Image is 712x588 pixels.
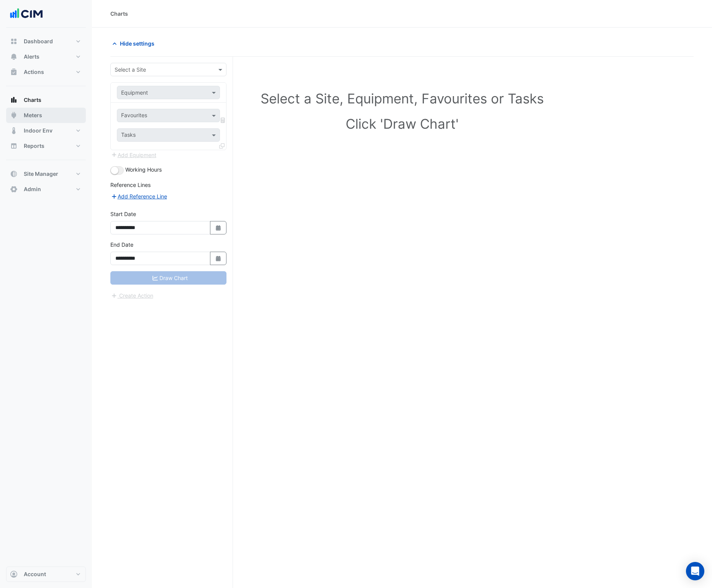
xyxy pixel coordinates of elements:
[10,185,18,193] app-icon: Admin
[24,127,52,134] span: Indoor Env
[110,241,133,249] label: End Date
[24,570,46,578] span: Account
[24,53,39,61] span: Alerts
[120,131,136,141] div: Tasks
[125,166,162,173] span: Working Hours
[120,39,154,47] span: Hide settings
[6,92,86,108] button: Charts
[6,64,86,80] button: Actions
[9,6,44,21] img: Company Logo
[24,38,53,45] span: Dashboard
[127,116,677,132] h1: Click 'Draw Chart'
[24,96,41,104] span: Charts
[10,96,18,104] app-icon: Charts
[110,181,151,189] label: Reference Lines
[10,53,18,61] app-icon: Alerts
[24,142,44,150] span: Reports
[24,68,44,76] span: Actions
[686,562,704,580] div: Open Intercom Messenger
[6,34,86,49] button: Dashboard
[127,90,677,106] h1: Select a Site, Equipment, Favourites or Tasks
[110,210,136,218] label: Start Date
[120,111,147,121] div: Favourites
[215,224,222,231] fa-icon: Select Date
[6,166,86,182] button: Site Manager
[24,170,58,178] span: Site Manager
[10,127,18,134] app-icon: Indoor Env
[6,108,86,123] button: Meters
[10,142,18,150] app-icon: Reports
[10,38,18,45] app-icon: Dashboard
[6,138,86,154] button: Reports
[10,170,18,178] app-icon: Site Manager
[220,117,226,123] span: Choose Function
[219,142,225,149] span: Clone Favourites and Tasks from this Equipment to other Equipment
[6,123,86,138] button: Indoor Env
[110,10,128,18] div: Charts
[110,37,159,50] button: Hide settings
[110,292,154,298] app-escalated-ticket-create-button: Please correct errors first
[10,68,18,76] app-icon: Actions
[215,255,222,262] fa-icon: Select Date
[24,185,41,193] span: Admin
[24,111,42,119] span: Meters
[6,182,86,197] button: Admin
[10,111,18,119] app-icon: Meters
[110,192,167,201] button: Add Reference Line
[6,49,86,64] button: Alerts
[6,567,86,582] button: Account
